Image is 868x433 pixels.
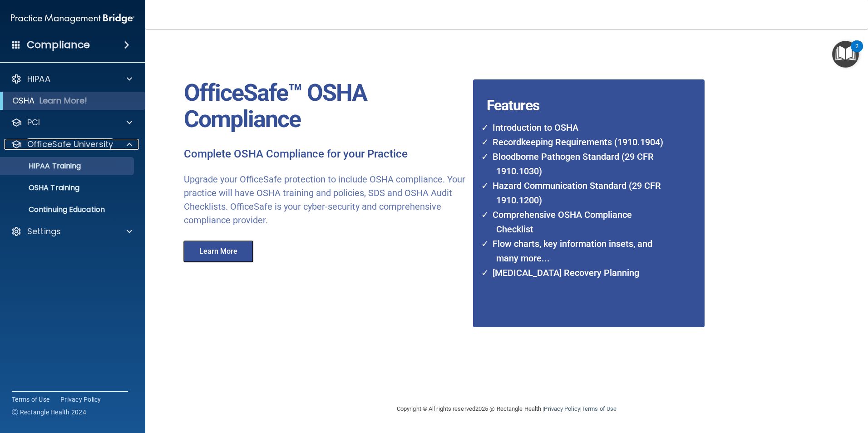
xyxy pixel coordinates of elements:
a: Learn More [177,248,262,255]
p: Upgrade your OfficeSafe protection to include OSHA compliance. Your practice will have OSHA train... [184,172,466,227]
p: HIPAA Training [6,162,81,171]
p: HIPAA [27,74,50,84]
p: PCI [27,117,40,128]
p: Continuing Education [6,205,130,214]
li: Comprehensive OSHA Compliance Checklist [487,207,669,236]
li: Flow charts, key information insets, and many more... [487,236,669,266]
h4: Features [473,79,681,98]
a: Privacy Policy [544,405,580,412]
a: Terms of Use [12,395,49,404]
p: Complete OSHA Compliance for your Practice [184,147,466,162]
button: Open Resource Center, 2 new notifications [832,41,859,68]
a: Settings [11,226,132,237]
button: Learn More [183,241,253,262]
li: Bloodborne Pathogen Standard (29 CFR 1910.1030) [487,149,669,178]
p: OfficeSafe™ OSHA Compliance [184,80,466,133]
a: PCI [11,117,132,128]
li: Hazard Communication Standard (29 CFR 1910.1200) [487,178,669,207]
a: OfficeSafe University [11,139,132,150]
li: [MEDICAL_DATA] Recovery Planning [487,266,669,280]
p: Learn More! [39,95,88,106]
span: Ⓒ Rectangle Health 2024 [12,408,86,417]
p: OfficeSafe University [27,139,113,150]
img: PMB logo [11,10,134,28]
div: Copyright © All rights reserved 2025 @ Rectangle Health | | [341,394,672,423]
li: Recordkeeping Requirements (1910.1904) [487,135,669,149]
div: 2 [855,46,858,58]
a: Terms of Use [582,405,616,412]
p: OSHA [12,95,35,106]
h4: Compliance [27,39,90,51]
p: Settings [27,226,61,237]
a: HIPAA [11,74,132,84]
li: Introduction to OSHA [487,120,669,135]
iframe: Drift Widget Chat Controller [711,369,857,405]
a: Privacy Policy [60,395,101,404]
p: OSHA Training [6,183,79,192]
